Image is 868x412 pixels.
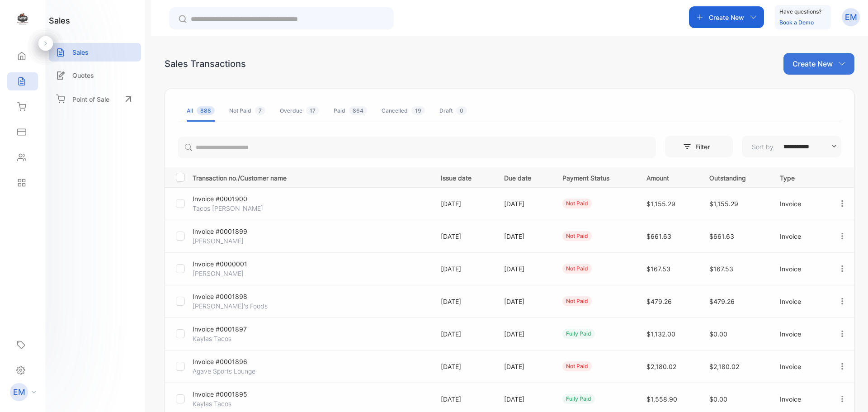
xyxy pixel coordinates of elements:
p: [DATE] [504,297,544,306]
span: $1,132.00 [646,330,675,338]
p: Payment Status [562,171,628,183]
p: Invoice #0001899 [193,227,272,236]
p: [PERSON_NAME] [193,269,272,278]
p: Invoice #0001897 [193,324,272,334]
span: $661.63 [646,232,671,240]
span: $2,180.02 [646,363,676,370]
p: Quotes [72,71,94,80]
p: Invoice #0001895 [193,389,272,399]
p: Invoice [780,297,819,306]
p: Create New [793,58,833,69]
span: 864 [349,106,367,115]
div: not paid [562,361,592,371]
p: EM [13,386,25,398]
p: Invoice [780,362,819,371]
div: Sales Transactions [165,57,246,71]
span: 17 [306,106,319,115]
p: Have questions? [779,7,821,16]
p: Point of Sale [72,95,109,104]
p: [PERSON_NAME] [193,236,272,246]
button: EM [842,6,860,28]
p: [DATE] [504,264,544,274]
span: $479.26 [646,298,672,305]
p: [DATE] [504,232,544,241]
div: All [187,107,215,115]
span: $167.53 [646,265,670,273]
p: Type [780,171,819,183]
p: Invoice [780,329,819,339]
span: $661.63 [709,232,734,240]
p: [DATE] [441,297,485,306]
p: [DATE] [504,394,544,404]
p: Invoice [780,232,819,241]
p: [DATE] [441,264,485,274]
p: [DATE] [441,394,485,404]
span: $479.26 [709,298,735,305]
button: Create New [783,53,854,75]
span: $1,155.29 [709,200,738,208]
p: Invoice [780,199,819,208]
p: Issue date [441,171,485,183]
p: Sort by [752,142,774,152]
p: Invoice #0001898 [193,292,272,301]
img: logo [16,12,29,25]
p: [DATE] [441,232,485,241]
h1: sales [49,14,70,27]
span: $1,155.29 [646,200,675,208]
p: [DATE] [504,362,544,371]
p: Due date [504,171,544,183]
div: not paid [562,264,592,274]
p: Transaction no./Customer name [193,171,429,183]
a: Sales [49,43,141,62]
p: [DATE] [441,362,485,371]
span: $0.00 [709,395,727,403]
span: $167.53 [709,265,733,273]
p: Invoice #0001896 [193,357,272,366]
p: EM [845,11,857,23]
div: fully paid [562,329,595,339]
button: Create New [689,6,764,28]
p: Invoice #0001900 [193,194,272,204]
p: [PERSON_NAME]'s Foods [193,301,272,311]
span: $1,558.90 [646,395,677,403]
button: Sort by [742,136,841,157]
span: $2,180.02 [709,363,739,370]
p: Invoice #0000001 [193,259,272,269]
p: [DATE] [504,199,544,208]
div: fully paid [562,394,595,404]
span: 0 [456,106,467,115]
p: [DATE] [441,329,485,339]
p: Invoice [780,394,819,404]
p: Agave Sports Lounge [193,366,272,376]
p: Kaylas Tacos [193,399,272,408]
a: Quotes [49,66,141,85]
span: 7 [255,106,265,115]
p: Outstanding [709,171,761,183]
p: Kaylas Tacos [193,334,272,343]
div: not paid [562,199,592,208]
p: Invoice [780,264,819,274]
p: [DATE] [504,329,544,339]
p: Sales [72,47,89,57]
span: 19 [411,106,425,115]
div: not paid [562,296,592,306]
div: Overdue [280,107,319,115]
a: Point of Sale [49,89,141,109]
span: 888 [197,106,215,115]
div: Not Paid [229,107,265,115]
div: Paid [334,107,367,115]
div: not paid [562,231,592,241]
span: $0.00 [709,330,727,338]
div: Draft [439,107,467,115]
div: Cancelled [382,107,425,115]
p: [DATE] [441,199,485,208]
p: Amount [646,171,691,183]
p: Tacos [PERSON_NAME] [193,204,272,213]
a: Book a Demo [779,19,814,26]
p: Create New [709,13,744,22]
